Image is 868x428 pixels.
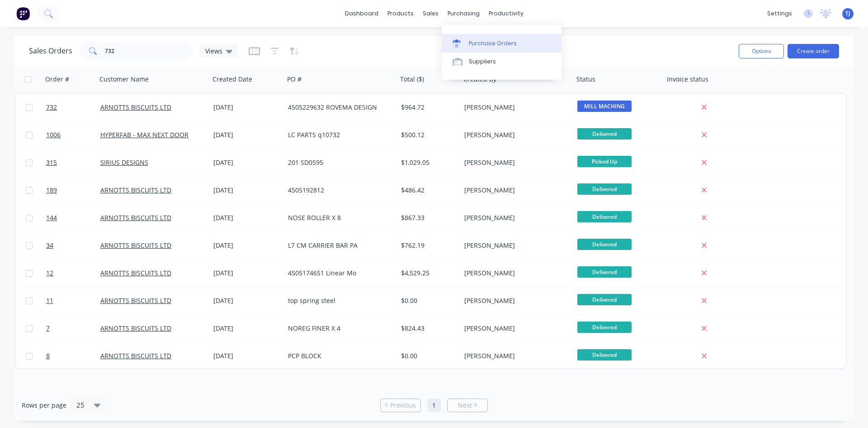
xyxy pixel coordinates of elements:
a: ARNOTTS BISCUITS LTD [100,269,171,277]
div: $0.00 [401,351,454,361]
div: 4505174651 Linear Mo [288,269,388,278]
div: top spring steel [288,296,388,305]
span: 34 [46,241,53,250]
div: [DATE] [213,324,281,333]
div: sales [418,7,443,20]
div: $0.00 [401,296,454,305]
div: [PERSON_NAME] [464,103,565,112]
div: [PERSON_NAME] [464,186,565,195]
a: 11 [46,287,100,314]
span: Picked Up [577,156,632,167]
div: 4505229632 ROVEMA DESIGN [288,103,388,112]
div: Created Date [212,75,252,84]
button: Options [739,44,784,58]
span: 1006 [46,130,61,139]
a: Previous page [381,401,420,410]
span: Delivered [577,183,632,195]
div: $4,529.25 [401,269,454,278]
a: 7 [46,315,100,342]
span: 8 [46,351,50,361]
span: Previous [390,401,416,410]
div: purchasing [443,7,484,20]
button: Create order [788,44,839,58]
div: $762.19 [401,241,454,250]
span: Delivered [577,266,632,278]
input: Search... [105,42,193,60]
div: [DATE] [213,296,281,305]
div: Purchase Orders [469,39,517,48]
a: 34 [46,232,100,259]
div: PO # [287,75,302,84]
div: Suppliers [469,58,496,66]
a: 12 [46,260,100,287]
a: 1006 [46,121,100,149]
a: ARNOTTS BISCUITS LTD [100,213,171,222]
ul: Pagination [377,399,491,412]
a: dashboard [340,7,383,20]
span: 732 [46,103,57,112]
div: products [383,7,418,20]
span: Delivered [577,322,632,333]
div: LC PARTS q10732 [288,130,388,139]
a: Page 1 is your current page [427,399,441,412]
div: NOSE ROLLER X 8 [288,213,388,222]
a: ARNOTTS BISCUITS LTD [100,296,171,305]
span: 7 [46,324,50,333]
a: ARNOTTS BISCUITS LTD [100,103,171,111]
div: [PERSON_NAME] [464,130,565,139]
div: Status [576,75,595,84]
a: 189 [46,177,100,204]
div: [DATE] [213,269,281,278]
div: [DATE] [213,130,281,139]
span: Rows per page [22,401,66,410]
div: [DATE] [213,103,281,112]
div: [DATE] [213,158,281,167]
a: ARNOTTS BISCUITS LTD [100,241,171,250]
div: [DATE] [213,241,281,250]
div: Order # [45,75,69,84]
div: [PERSON_NAME] [464,241,565,250]
div: $486.42 [401,186,454,195]
a: ARNOTTS BISCUITS LTD [100,351,171,360]
div: [PERSON_NAME] [464,158,565,167]
div: 201 SD0595 [288,158,388,167]
span: 315 [46,158,57,167]
span: 12 [46,269,53,278]
div: $1,029.05 [401,158,454,167]
div: [PERSON_NAME] [464,213,565,222]
a: 144 [46,204,100,231]
img: Factory [16,7,30,20]
div: Customer Name [99,75,149,84]
span: Delivered [577,239,632,250]
div: productivity [484,7,528,20]
span: MILL MACHING [577,101,632,112]
h1: Sales Orders [29,47,72,55]
a: ARNOTTS BISCUITS LTD [100,186,171,194]
div: $867.33 [401,213,454,222]
span: 11 [46,296,53,305]
span: Delivered [577,294,632,305]
div: settings [763,7,797,20]
a: ARNOTTS BISCUITS LTD [100,324,171,332]
span: 189 [46,186,57,195]
span: TJ [845,10,850,18]
a: Suppliers [442,53,561,71]
div: Invoice status [667,75,708,84]
span: Delivered [577,349,632,361]
div: NOREG FINER X 4 [288,324,388,333]
div: [DATE] [213,186,281,195]
a: Purchase Orders [442,34,561,52]
div: $964.72 [401,103,454,112]
a: 8 [46,342,100,370]
div: $824.43 [401,324,454,333]
span: 144 [46,213,57,222]
div: [PERSON_NAME] [464,324,565,333]
a: 732 [46,94,100,121]
div: L7 CM CARRIER BAR PA [288,241,388,250]
a: Next page [448,401,487,410]
a: SIRIUS DESIGNS [100,158,148,167]
div: [PERSON_NAME] [464,296,565,305]
span: Delivered [577,211,632,222]
a: 315 [46,149,100,176]
div: [DATE] [213,213,281,222]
